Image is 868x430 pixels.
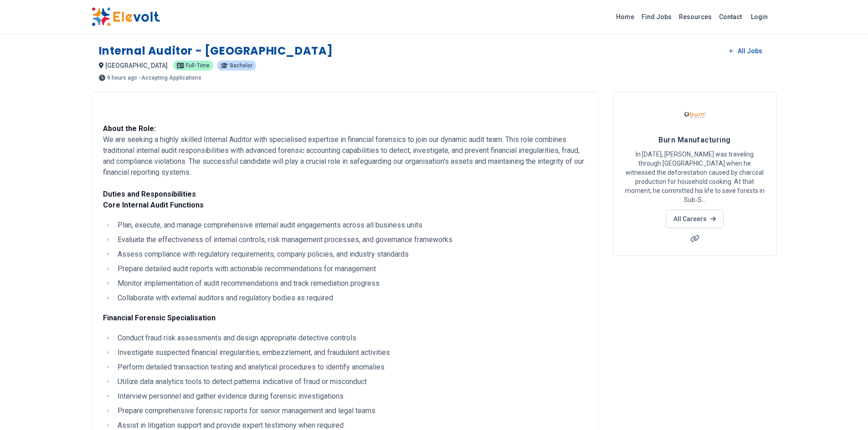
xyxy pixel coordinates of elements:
[115,278,587,289] li: Monitor implementation of audit recommendations and track remediation progress
[115,362,587,373] li: Perform detailed transaction testing and analytical procedures to identify anomalies
[675,10,715,24] a: Resources
[115,376,587,387] li: Utilize data analytics tools to detect patterns indicative of fraud or misconduct
[638,10,675,24] a: Find Jobs
[115,220,587,231] li: Plan, execute, and manage comprehensive internal audit engagements across all business units
[683,103,706,126] img: Burn Manufacturing
[666,210,724,228] a: All Careers
[115,405,587,416] li: Prepare comprehensive forensic reports for senior management and legal teams
[105,62,168,69] span: [GEOGRAPHIC_DATA]
[103,201,204,209] strong: Core Internal Audit Functions
[745,8,773,26] a: Login
[103,123,587,211] p: We are seeking a highly skilled Internal Auditor with specialised expertise in financial forensic...
[103,124,156,133] strong: About the Role:
[115,249,587,260] li: Assess compliance with regulatory requirements, company policies, and industry standards
[658,136,730,144] span: Burn Manufacturing
[186,63,210,68] span: Full-time
[613,267,777,394] iframe: Advertisement
[115,234,587,245] li: Evaluate the effectiveness of internal controls, risk management processes, and governance framew...
[107,75,137,81] span: 9 hours ago
[103,190,196,198] strong: Duties and Responsibilities
[92,7,160,26] img: Elevolt
[612,10,638,24] a: Home
[99,44,334,58] h1: Internal Auditor - [GEOGRAPHIC_DATA]
[230,63,252,68] span: Bachelor
[624,150,765,204] p: In [DATE], [PERSON_NAME] was traveling through [GEOGRAPHIC_DATA] when he witnessed the deforestat...
[722,44,769,58] a: All Jobs
[115,263,587,274] li: Prepare detailed audit reports with actionable recommendations for management
[115,293,587,304] li: Collaborate with external auditors and regulatory bodies as required
[115,347,587,358] li: Investigate suspected financial irregularities, embezzlement, and fraudulent activities
[715,10,745,24] a: Contact
[139,75,201,81] p: - Accepting Applications
[103,314,216,322] strong: Financial Forensic Specialisation
[115,333,587,344] li: Conduct fraud risk assessments and design appropriate detective controls
[115,391,587,402] li: Interview personnel and gather evidence during forensic investigations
